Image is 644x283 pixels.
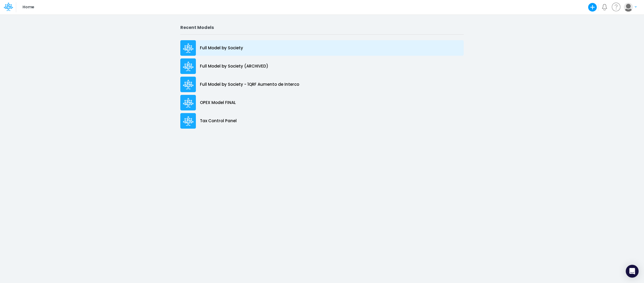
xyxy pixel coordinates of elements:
[180,75,464,94] a: Full Model by Society - 1QRF Aumento de Interco
[601,4,608,10] a: Notifications
[180,112,464,130] a: Tax Control Panel
[200,118,237,124] p: Tax Control Panel
[180,25,464,30] h2: Recent Models
[23,4,34,10] p: Home
[200,63,268,69] p: Full Model by Society (ARCHIVED)
[180,57,464,75] a: Full Model by Society (ARCHIVED)
[200,100,236,106] p: OPEX Model FINAL
[180,39,464,57] a: Full Model by Society
[180,94,464,112] a: OPEX Model FINAL
[200,81,299,88] p: Full Model by Society - 1QRF Aumento de Interco
[626,265,639,278] div: Open Intercom Messenger
[200,45,243,51] p: Full Model by Society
